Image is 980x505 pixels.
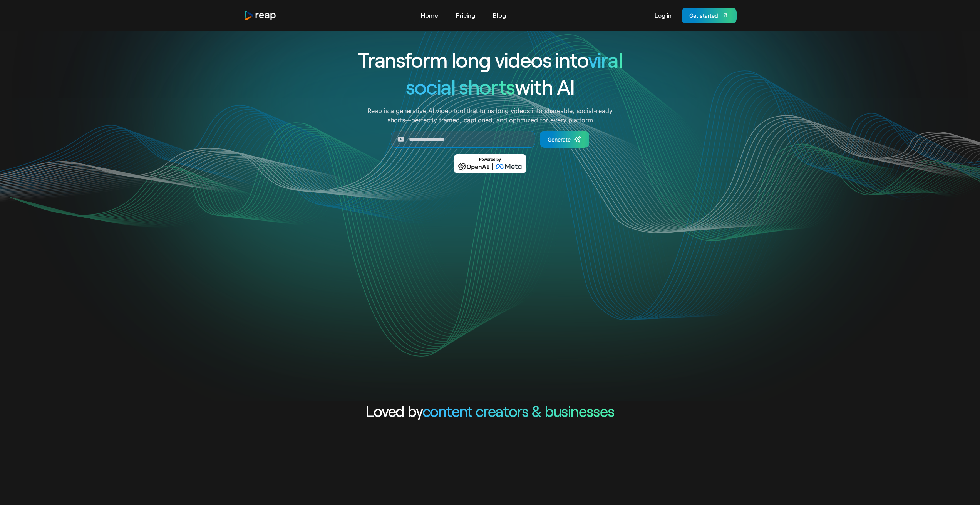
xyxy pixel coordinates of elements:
form: Generate Form [330,131,650,148]
a: Home [417,9,442,22]
p: Reap is a generative AI video tool that turns long videos into shareable, social-ready shorts—per... [367,106,613,125]
img: reap logo [244,10,277,21]
a: Get started [682,8,737,23]
div: Generate [548,135,571,143]
a: Blog [489,9,510,22]
a: home [244,10,277,21]
video: Your browser does not support the video tag. [335,184,645,339]
div: Get started [689,12,718,20]
h1: Transform long videos into [330,46,650,73]
span: content creators & businesses [422,402,615,420]
a: Pricing [452,9,479,22]
a: Generate [540,131,589,148]
span: viral [588,47,622,72]
a: Log in [651,9,675,22]
span: social shorts [406,74,515,99]
h1: with AI [330,73,650,100]
img: Powered by OpenAI & Meta [454,154,526,173]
